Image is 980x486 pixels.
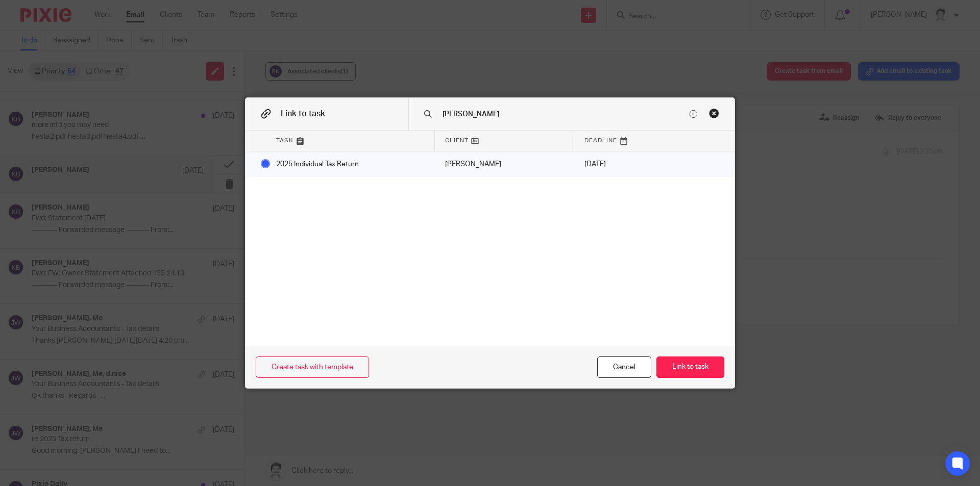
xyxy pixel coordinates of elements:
button: Link to task [656,356,724,378]
span: Task [276,136,293,145]
span: Link to task [281,110,325,118]
input: Search task name or client... [442,109,687,120]
span: Deadline [584,136,617,145]
a: Create task with template [256,356,369,378]
div: [DATE] [574,151,654,177]
span: Client [445,136,469,145]
div: Mark as done [435,151,574,177]
div: 2025 Individual Tax Return [266,151,435,177]
div: Close this dialog window [709,108,719,118]
div: Close this dialog window [597,356,651,378]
